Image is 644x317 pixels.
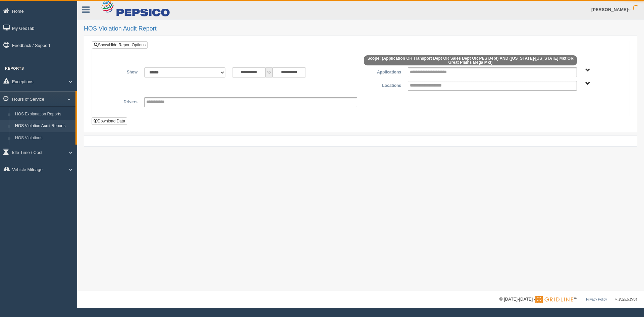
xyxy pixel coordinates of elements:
[499,296,637,303] div: © [DATE]-[DATE] - ™
[12,132,75,144] a: HOS Violations
[361,67,405,75] label: Applications
[84,25,637,32] h2: HOS Violation Audit Report
[12,108,75,120] a: HOS Explanation Reports
[615,298,637,301] span: v. 2025.5.2764
[12,144,75,156] a: HOS Violation Trend
[586,298,607,301] a: Privacy Policy
[97,67,141,75] label: Show
[12,120,75,132] a: HOS Violation Audit Reports
[92,117,127,125] button: Download Data
[535,296,573,303] img: Gridline
[97,97,141,105] label: Drivers
[361,81,405,89] label: Locations
[364,55,577,65] span: Scope: (Application OR Transport Dept OR Sales Dept OR PES Dept) AND ([US_STATE]-[US_STATE] Mkt O...
[92,41,148,49] a: Show/Hide Report Options
[266,67,272,77] span: to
